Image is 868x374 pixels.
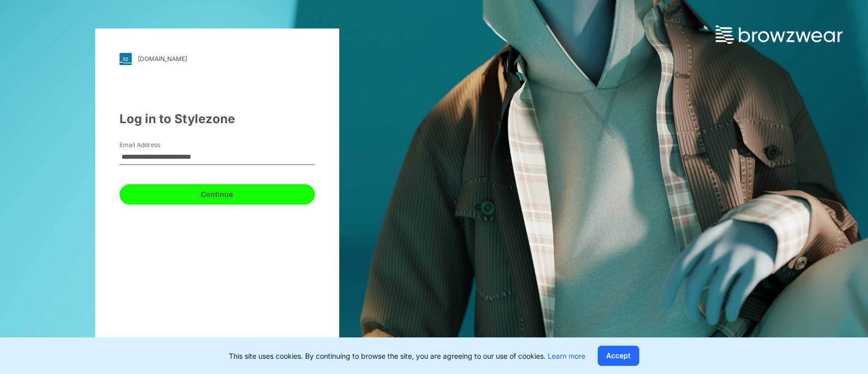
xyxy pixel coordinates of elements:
img: svg+xml;base64,PHN2ZyB3aWR0aD0iMjgiIGhlaWdodD0iMjgiIHZpZXdCb3g9IjAgMCAyOCAyOCIgZmlsbD0ibm9uZSIgeG... [119,53,132,65]
button: Accept [597,346,639,366]
div: [DOMAIN_NAME] [138,55,187,63]
button: Continue [119,184,315,205]
a: Learn more [548,352,585,360]
a: [DOMAIN_NAME] [119,53,315,65]
img: browzwear-logo.73288ffb.svg [715,25,843,44]
div: Log in to Stylezone [119,110,315,128]
label: Email Address [119,140,191,150]
p: This site uses cookies. By continuing to browse the site, you are agreeing to our use of cookies. [229,351,585,361]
